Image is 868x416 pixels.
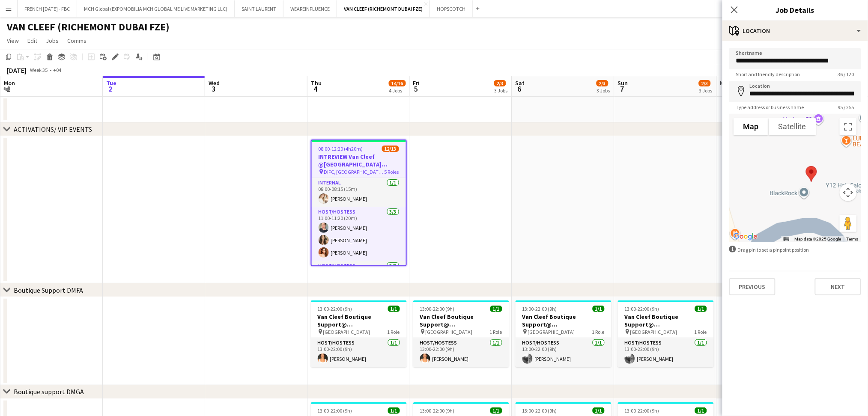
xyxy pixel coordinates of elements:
button: Next [815,278,861,295]
span: 1/1 [695,407,707,414]
span: [GEOGRAPHIC_DATA] [323,329,370,335]
a: Comms [64,35,90,46]
span: Tue [106,79,116,87]
span: Wed [209,79,220,87]
span: 2 [105,84,116,94]
app-job-card: 13:00-22:00 (9h)1/1Van Cleef Boutique Support@ [GEOGRAPHIC_DATA] [GEOGRAPHIC_DATA]1 RoleHost/Host... [413,300,509,367]
span: 1/1 [490,407,502,414]
span: 13:00-22:00 (9h) [318,407,352,414]
h3: Van Cleef Boutique Support@ [GEOGRAPHIC_DATA] [618,313,714,328]
span: 12/13 [382,146,399,152]
span: Edit [27,37,37,45]
div: 3 Jobs [597,87,610,94]
app-job-card: 13:00-22:00 (9h)1/1Van Cleef Boutique Support@ [GEOGRAPHIC_DATA] [GEOGRAPHIC_DATA]1 RoleHost/Host... [618,300,714,367]
span: 13:00-22:00 (9h) [318,306,352,312]
span: 1/1 [695,306,707,312]
button: HOPSCOTCH [430,0,473,17]
span: 1/1 [593,407,605,414]
span: 1/1 [388,306,400,312]
h1: VAN CLEEF (RICHEMONT DUBAI FZE) [7,21,170,33]
span: [GEOGRAPHIC_DATA] [630,329,677,335]
app-card-role: Host/Hostess1/113:00-22:00 (9h)[PERSON_NAME] [413,338,509,367]
span: [GEOGRAPHIC_DATA] [528,329,575,335]
a: Edit [24,35,41,46]
a: Terms (opens in new tab) [847,237,859,241]
div: 3 Jobs [495,87,508,94]
span: 1/1 [490,306,502,312]
span: Mon [720,79,731,87]
span: 13:00-22:00 (9h) [420,407,455,414]
div: [DATE] [7,66,27,74]
app-job-card: 13:00-22:00 (9h)1/1Van Cleef Boutique Support@ [GEOGRAPHIC_DATA] [GEOGRAPHIC_DATA]1 RoleHost/Host... [311,300,407,367]
span: View [7,37,19,45]
span: 08:00-12:20 (4h20m) [319,146,363,152]
app-job-card: 08:00-12:20 (4h20m)12/13INTREVIEW Van Cleef @[GEOGRAPHIC_DATA] Watch Week 2025 DIFC, [GEOGRAPHIC_... [311,140,407,266]
span: 3 [207,84,220,94]
div: Boutique support DMGA [14,387,84,396]
span: 1 [3,84,15,94]
button: WEAREINFLUENCE [283,0,337,17]
h3: Van Cleef Boutique Support@ [GEOGRAPHIC_DATA] [413,313,509,328]
span: 5 Roles [385,169,399,175]
span: 7 [617,84,628,94]
span: 4 [310,84,322,94]
span: Week 35 [28,67,50,73]
div: 3 Jobs [699,87,713,94]
span: 13:00-22:00 (9h) [625,407,659,414]
span: 13:00-22:00 (9h) [522,407,557,414]
button: Keyboard shortcuts [784,236,790,242]
app-card-role: Internal1/108:00-08:15 (15m)[PERSON_NAME] [312,178,406,207]
span: 95 / 255 [831,104,861,110]
button: Previous [729,278,776,295]
span: 2/3 [494,80,506,86]
span: Sat [516,79,525,87]
span: Mon [4,79,15,87]
span: 2/3 [699,80,711,86]
app-card-role: Host/Hostess3/3 [312,261,406,315]
span: 1/1 [388,407,400,414]
button: Show street map [734,118,769,135]
button: MCH Global (EXPOMOBILIA MCH GLOBAL ME LIVE MARKETING LLC) [77,0,235,17]
div: Drag pin to set a pinpoint position [729,246,861,254]
button: FRENCH [DATE] - FBC [18,0,77,17]
img: Google [731,231,760,242]
h3: Van Cleef Boutique Support@ [GEOGRAPHIC_DATA] [516,313,611,328]
div: +04 [53,67,61,73]
a: Open this area in Google Maps (opens a new window) [731,231,760,242]
app-card-role: Host/Hostess1/113:00-22:00 (9h)[PERSON_NAME] [618,338,714,367]
span: 5 [412,84,420,94]
div: Location [722,21,868,41]
span: Thu [311,79,322,87]
span: Type address or business name [729,104,811,110]
span: 1 Role [695,329,707,335]
span: [GEOGRAPHIC_DATA] [426,329,473,335]
div: 4 Jobs [389,87,406,94]
span: 1/1 [593,306,605,312]
app-job-card: 13:00-22:00 (9h)1/1Van Cleef Boutique Support@ [GEOGRAPHIC_DATA] [GEOGRAPHIC_DATA]1 RoleHost/Host... [516,300,611,367]
button: Drag Pegman onto the map to open Street View [840,215,857,232]
span: Map data ©2025 Google [795,237,841,241]
span: Comms [67,37,87,45]
h3: Job Details [722,4,868,15]
h3: Van Cleef Boutique Support@ [GEOGRAPHIC_DATA] [311,313,407,328]
a: Jobs [42,35,62,46]
a: View [3,35,22,46]
span: 14/16 [389,80,406,86]
div: Boutique Support DMFA [14,286,83,294]
span: DIFC, [GEOGRAPHIC_DATA], Level 23 [324,169,385,175]
span: Short and friendly description [729,71,807,77]
button: Toggle fullscreen view [840,118,857,135]
button: SAINT LAURENT [235,0,283,17]
span: 13:00-22:00 (9h) [420,306,455,312]
span: 8 [719,84,731,94]
app-card-role: Host/Hostess1/113:00-22:00 (9h)[PERSON_NAME] [516,338,611,367]
button: VAN CLEEF (RICHEMONT DUBAI FZE) [337,0,430,17]
span: 36 / 120 [831,71,861,77]
span: 1 Role [490,329,502,335]
span: 6 [514,84,525,94]
button: Show satellite imagery [769,118,816,135]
